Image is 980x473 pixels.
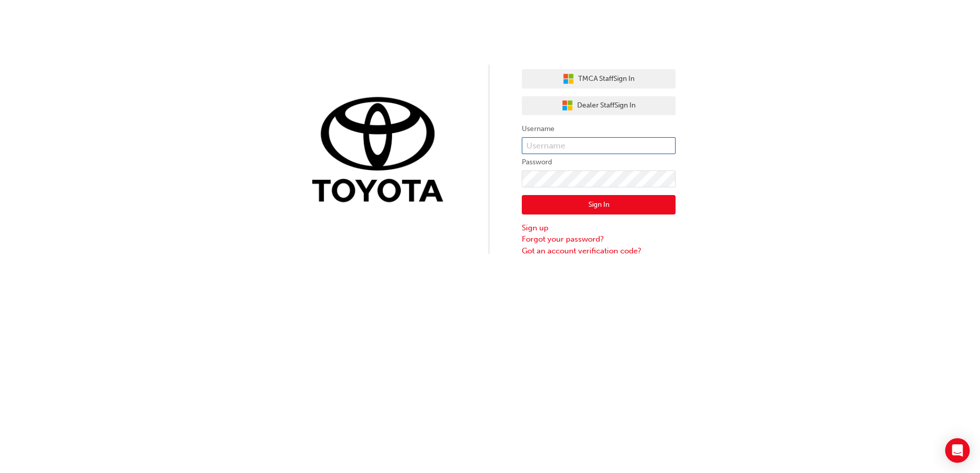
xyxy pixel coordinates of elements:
button: Sign In [522,195,676,214]
input: Username [522,137,676,155]
span: Dealer Staff Sign In [577,100,636,112]
label: Password [522,156,676,168]
img: Trak [304,95,458,208]
div: Open Intercom Messenger [945,438,970,463]
span: TMCA Staff Sign In [578,73,635,85]
a: Got an account verification code? [522,245,676,257]
label: Username [522,123,676,135]
button: Dealer StaffSign In [522,96,676,116]
button: TMCA StaffSign In [522,69,676,89]
a: Sign up [522,222,676,234]
a: Forgot your password? [522,233,676,245]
